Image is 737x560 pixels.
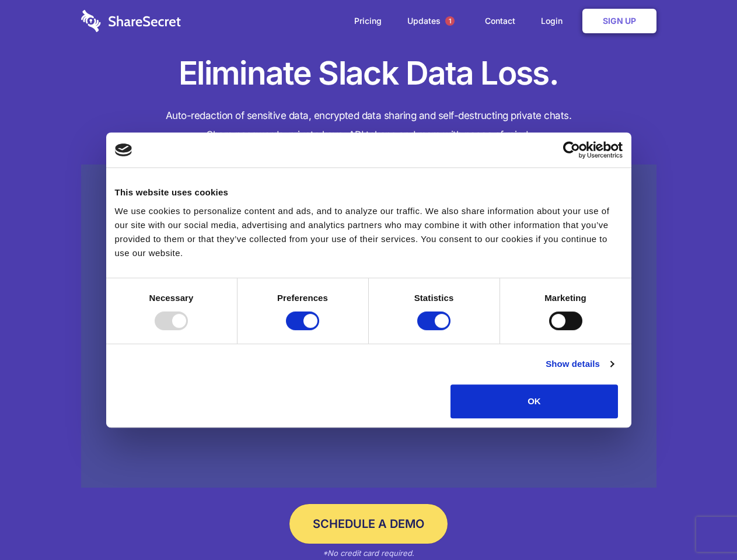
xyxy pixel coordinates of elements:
img: logo [115,143,132,156]
a: Usercentrics Cookiebot - opens in a new window [521,141,623,159]
a: Contact [473,3,527,39]
h4: Auto-redaction of sensitive data, encrypted data sharing and self-destructing private chats. Shar... [81,106,656,145]
a: Sign Up [582,9,656,33]
a: Pricing [343,3,393,39]
em: *No credit card required. [323,548,414,558]
span: 1 [445,16,455,26]
strong: Preferences [277,293,328,303]
a: Schedule a Demo [289,504,448,544]
a: Login [529,3,580,39]
strong: Necessary [149,293,194,303]
strong: Marketing [544,293,586,303]
strong: Statistics [414,293,454,303]
div: We use cookies to personalize content and ads, and to analyze our traffic. We also share informat... [115,204,623,260]
button: OK [450,384,618,418]
h1: Eliminate Slack Data Loss. [81,52,656,94]
img: logo-wordmark-white-trans-d4663122ce5f474addd5e946df7df03e33cb6a1c49d2221995e7729f52c070b2.svg [81,10,181,32]
a: Wistia video thumbnail [81,164,656,488]
a: Show details [546,357,613,371]
div: This website uses cookies [115,185,623,199]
